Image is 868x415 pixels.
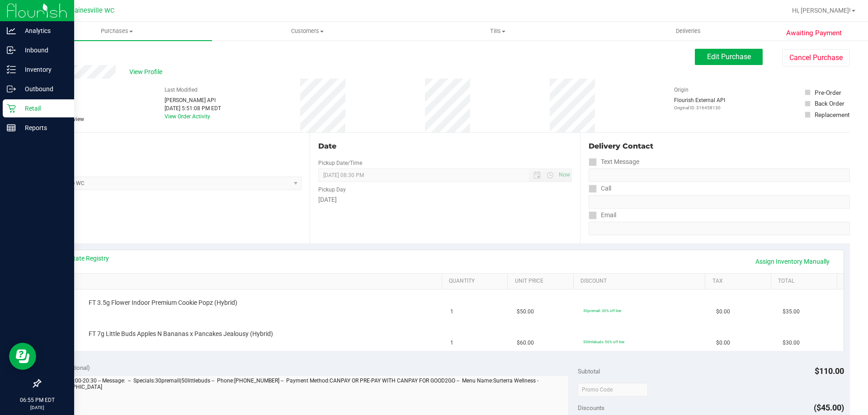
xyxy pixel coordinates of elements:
[589,182,611,195] label: Call
[16,25,70,36] p: Analytics
[578,383,648,396] input: Promo Code
[450,308,453,316] span: 1
[450,339,453,347] span: 1
[7,65,16,74] inline-svg: Inventory
[4,396,70,404] p: 06:55 PM EDT
[517,339,534,347] span: $60.00
[165,96,221,104] div: [PERSON_NAME] API
[750,254,835,269] a: Assign Inventory Manually
[674,86,689,94] label: Origin
[783,339,800,347] span: $30.00
[589,155,639,168] label: Text Message
[7,84,16,93] inline-svg: Outbound
[16,84,70,94] p: Outbound
[165,86,198,94] label: Last Modified
[716,308,730,316] span: $0.00
[318,186,346,194] label: Pickup Day
[7,104,16,113] inline-svg: Retail
[55,254,109,263] a: View State Registry
[403,27,592,35] span: Tills
[707,52,751,61] span: Edit Purchase
[515,278,570,285] a: Unit Price
[778,278,833,285] a: Total
[16,103,70,114] p: Retail
[22,27,212,35] span: Purchases
[212,27,402,35] span: Customers
[212,22,402,41] a: Customers
[402,22,593,41] a: Tills
[16,64,70,75] p: Inventory
[70,7,114,14] span: Gainesville WC
[716,339,730,347] span: $0.00
[593,22,783,41] a: Deliveries
[589,168,850,182] input: Format: (999) 999-9999
[318,159,362,167] label: Pickup Date/Time
[815,366,844,376] span: $110.00
[786,28,842,38] span: Awaiting Payment
[9,343,36,370] iframe: Resource center
[7,123,16,132] inline-svg: Reports
[814,403,844,412] span: ($45.00)
[89,330,273,338] span: FT 7g Little Buds Apples N Bananas x Pancakes Jealousy (Hybrid)
[129,67,165,77] span: View Profile
[7,26,16,35] inline-svg: Analytics
[782,49,850,66] button: Cancel Purchase
[583,308,621,313] span: 30premall: 30% off line
[517,308,534,316] span: $50.00
[318,195,571,205] div: [DATE]
[589,209,616,222] label: Email
[53,278,438,285] a: SKU
[165,104,221,112] div: [DATE] 5:51:08 PM EDT
[4,404,70,411] p: [DATE]
[589,195,850,209] input: Format: (999) 999-9999
[16,122,70,133] p: Reports
[22,22,212,41] a: Purchases
[16,45,70,56] p: Inbound
[815,99,844,108] div: Back Order
[40,141,302,152] div: Location
[674,104,725,111] p: Original ID: 316458130
[89,298,237,307] span: FT 3.5g Flower Indoor Premium Cookie Popz (Hybrid)
[583,340,624,344] span: 50littlebuds: 50% off line
[7,46,16,55] inline-svg: Inbound
[449,278,504,285] a: Quantity
[165,113,210,120] a: View Order Activity
[815,110,849,119] div: Replacement
[695,49,763,65] button: Edit Purchase
[578,368,600,375] span: Subtotal
[815,88,841,97] div: Pre-Order
[664,27,713,35] span: Deliveries
[712,278,768,285] a: Tax
[792,7,851,14] span: Hi, [PERSON_NAME]!
[783,308,800,316] span: $35.00
[580,278,702,285] a: Discount
[318,141,571,152] div: Date
[589,141,850,152] div: Delivery Contact
[674,96,725,111] div: Flourish External API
